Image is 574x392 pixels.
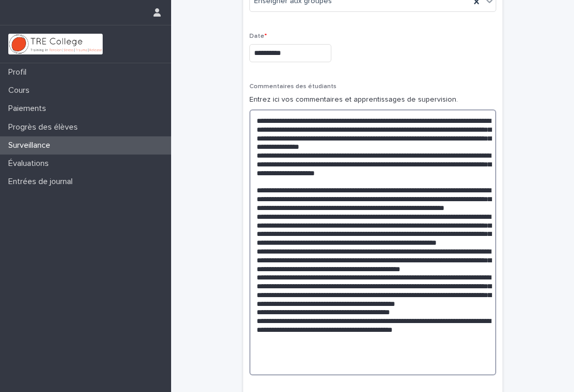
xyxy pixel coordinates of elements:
[8,104,46,113] font: Paiements
[8,86,30,94] font: Cours
[8,177,73,186] font: Entrées de journal
[8,159,49,167] font: Évaluations
[8,123,78,131] font: Progrès des élèves
[8,141,50,149] font: Surveillance
[8,68,26,76] font: Profil
[249,83,337,90] font: Commentaires des étudiants
[8,34,103,54] img: L01RLPSrRaOWR30Oqb5K
[249,96,458,103] font: Entrez ici vos commentaires et apprentissages de supervision.
[249,33,264,39] font: Date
